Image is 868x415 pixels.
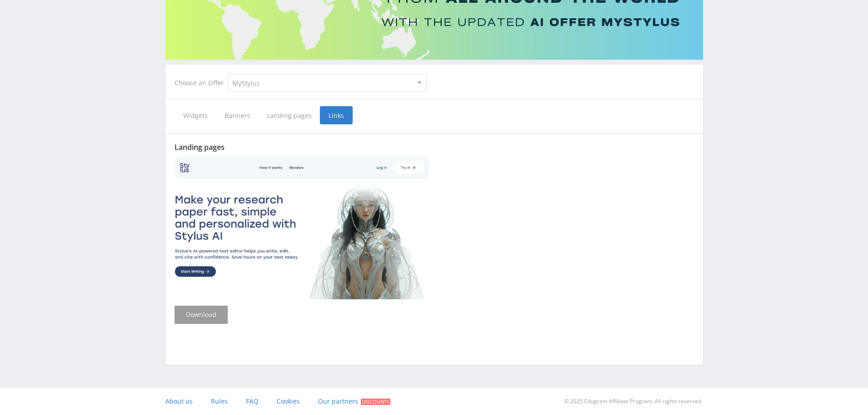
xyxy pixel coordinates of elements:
[258,106,320,124] span: Landing pages
[277,397,300,405] span: Cookies
[318,388,390,415] a: Our partners Discounts
[320,106,353,124] span: Links
[175,156,430,299] img: stylus-land1.png
[175,106,216,124] span: Widgets
[175,143,694,151] div: Landing pages
[165,397,193,405] span: About us
[211,388,228,415] a: Rules
[277,388,300,415] a: Cookies
[438,388,703,415] div: © 2025 Edugram Affiliate Program. All rights reserved.
[246,388,258,415] a: FAQ
[211,397,228,405] span: Rules
[361,399,390,405] span: Discounts
[246,397,258,405] span: FAQ
[216,106,258,124] span: Banners
[318,397,358,405] span: Our partners
[175,79,227,87] div: Choose an Offer
[165,388,193,415] a: About us
[175,306,228,324] a: Download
